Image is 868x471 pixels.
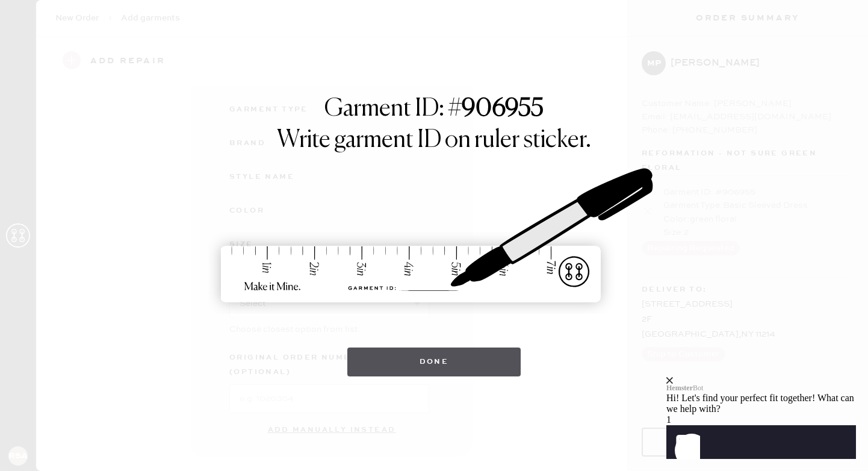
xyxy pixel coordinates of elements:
[324,95,544,126] h1: Garment ID: #
[462,97,544,121] strong: 906955
[666,304,865,469] iframe: Front Chat
[208,137,660,335] img: ruler-sticker-sharpie.svg
[277,126,591,155] h1: Write garment ID on ruler sticker.
[347,348,521,376] button: Done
